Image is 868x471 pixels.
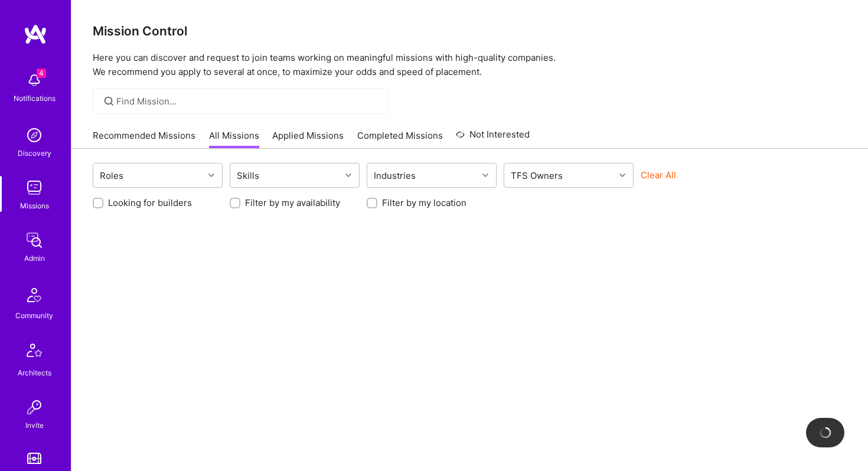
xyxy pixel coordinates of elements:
[22,68,46,92] img: bell
[20,281,48,309] img: Community
[456,127,530,149] a: Not Interested
[371,167,419,184] div: Industries
[37,68,46,78] span: 4
[116,95,379,107] input: Find Mission...
[641,169,676,181] button: Clear All
[234,167,262,184] div: Skills
[18,367,51,379] div: Architects
[18,147,51,159] div: Discovery
[817,425,833,440] img: loading
[345,172,351,178] i: icon Chevron
[245,197,340,209] label: Filter by my availability
[102,94,116,108] i: icon SearchGrey
[93,24,847,38] h3: Mission Control
[20,199,49,212] div: Missions
[24,24,47,45] img: logo
[482,172,488,178] i: icon Chevron
[209,129,259,149] a: All Missions
[508,167,566,184] div: TFS Owners
[25,419,44,431] div: Invite
[22,228,46,252] img: admin teamwork
[22,395,46,419] img: Invite
[97,167,126,184] div: Roles
[20,338,48,367] img: Architects
[108,197,192,209] label: Looking for builders
[22,176,46,199] img: teamwork
[24,252,45,264] div: Admin
[93,51,847,79] p: Here you can discover and request to join teams working on meaningful missions with high-quality ...
[93,129,195,149] a: Recommended Missions
[14,92,56,104] div: Notifications
[208,172,214,178] i: icon Chevron
[22,123,46,147] img: discovery
[619,172,625,178] i: icon Chevron
[27,453,41,464] img: tokens
[15,309,53,322] div: Community
[272,129,344,149] a: Applied Missions
[382,197,466,209] label: Filter by my location
[357,129,443,149] a: Completed Missions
